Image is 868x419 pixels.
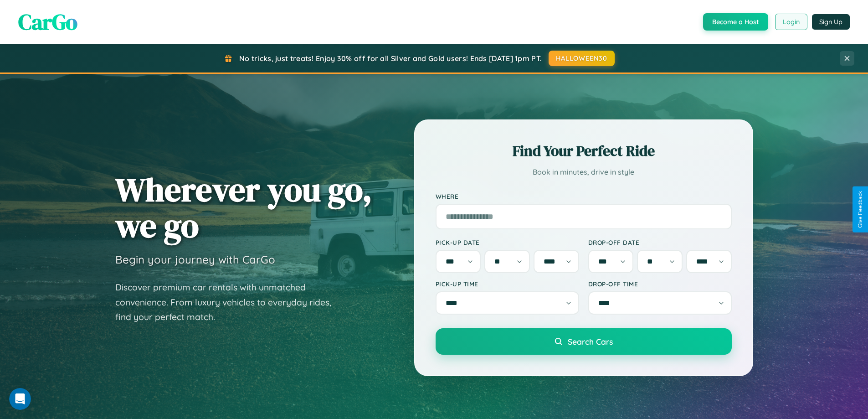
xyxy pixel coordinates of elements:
[18,7,77,37] span: CarGo
[436,238,579,246] label: Pick-up Date
[812,14,850,30] button: Sign Up
[115,171,372,243] h1: Wherever you go, we go
[436,166,732,179] p: Book in minutes, drive in style
[436,192,732,200] label: Where
[239,54,542,63] span: No tricks, just treats! Enjoy 30% off for all Silver and Gold users! Ends [DATE] 1pm PT.
[857,191,863,228] div: Give Feedback
[436,328,732,355] button: Search Cars
[549,51,615,66] button: HALLOWEEN30
[568,336,613,347] span: Search Cars
[436,280,579,288] label: Pick-up Time
[115,280,343,325] p: Discover premium car rentals with unmatched convenience. From luxury vehicles to everyday rides, ...
[588,238,732,246] label: Drop-off Date
[115,253,275,266] h3: Begin your journey with CarGo
[9,388,31,410] iframe: Intercom live chat
[703,13,768,31] button: Become a Host
[436,141,732,161] h2: Find Your Perfect Ride
[775,14,807,30] button: Login
[588,280,732,288] label: Drop-off Time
